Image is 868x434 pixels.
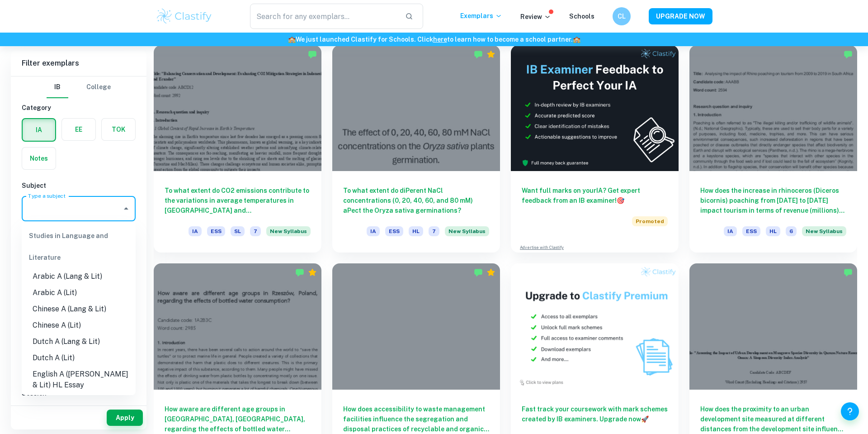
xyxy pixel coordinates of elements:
button: IA [23,119,55,141]
button: College [86,76,111,98]
a: To what extent do CO2 emissions contribute to the variations in average temperatures in [GEOGRAPH... [154,45,321,253]
div: Starting from the May 2026 session, the ESS IA requirements have changed. We created this exempla... [802,226,846,242]
span: ESS [385,226,403,236]
p: Review [520,12,551,22]
li: Arabic A (Lit) [22,285,136,301]
img: Marked [474,268,483,277]
a: Want full marks on yourIA? Get expert feedback from an IB examiner!PromotedAdvertise with Clastify [511,45,679,253]
img: Marked [295,268,304,277]
span: IA [367,226,380,236]
span: New Syllabus [266,226,311,236]
li: Chinese A (Lang & Lit) [22,301,136,317]
div: Studies in Language and Literature [22,225,136,268]
img: Marked [844,268,853,277]
button: Apply [107,410,143,426]
button: CL [613,7,631,25]
h6: Category [22,103,136,113]
li: Dutch A (Lit) [22,350,136,366]
div: Filter type choice [47,76,111,98]
h6: How does the increase in rhinoceros (Diceros bicornis) poaching from [DATE] to [DATE] impact tour... [700,186,846,215]
li: Dutch A (Lang & Lit) [22,334,136,350]
li: Chinese A (Lit) [22,317,136,334]
span: Promoted [632,216,668,226]
h6: To what extent do diPerent NaCl concentrations (0, 20, 40, 60, and 80 mM) aPect the Oryza sativa ... [343,186,489,215]
h6: How does the proximity to an urban development site measured at different distances from the deve... [700,404,846,434]
span: 🎯 [617,197,624,204]
img: Marked [308,50,317,59]
h6: CL [617,11,627,21]
div: Starting from the May 2026 session, the ESS IA requirements have changed. We created this exempla... [445,226,489,242]
li: English A (Lit) HL Essay [22,393,136,410]
img: Marked [844,50,853,59]
h6: Subject [22,181,136,191]
button: Notes [22,148,56,169]
a: Schools [569,13,594,20]
span: 🏫 [573,36,580,43]
li: English A ([PERSON_NAME] & Lit) HL Essay [22,366,136,393]
h6: To what extent do CO2 emissions contribute to the variations in average temperatures in [GEOGRAPH... [165,186,311,215]
span: 🚀 [641,415,649,423]
span: 6 [786,226,797,236]
label: Type a subject [28,192,66,200]
img: Clastify logo [156,7,213,25]
span: 🏫 [288,36,296,43]
div: Starting from the May 2026 session, the ESS IA requirements have changed. We created this exempla... [266,226,311,242]
span: IA [189,226,202,236]
button: Help and Feedback [841,402,859,420]
button: EE [62,119,95,140]
button: UPGRADE NOW [649,8,712,24]
div: Premium [486,268,495,277]
a: How does the increase in rhinoceros (Diceros bicornis) poaching from [DATE] to [DATE] impact tour... [689,45,857,253]
a: Advertise with Clastify [520,244,564,251]
span: New Syllabus [445,226,489,236]
h6: Fast track your coursework with mark schemes created by IB examiners. Upgrade now [522,404,668,424]
h6: How does accessibility to waste management facilities influence the segregation and disposal prac... [343,404,489,434]
span: HL [766,226,780,236]
h6: We just launched Clastify for Schools. Click to learn how to become a school partner. [2,34,866,44]
a: here [433,36,447,43]
span: ESS [207,226,225,236]
h6: Filter exemplars [11,51,146,76]
span: SL [231,226,245,236]
li: Arabic A (Lang & Lit) [22,268,136,285]
input: Search for any exemplars... [250,4,398,29]
span: New Syllabus [802,226,846,236]
h6: Want full marks on your IA ? Get expert feedback from an IB examiner! [522,186,668,205]
div: Premium [486,50,495,59]
button: TOK [102,119,135,140]
span: IA [724,226,737,236]
span: 7 [250,226,261,236]
h6: How aware are different age groups in [GEOGRAPHIC_DATA], [GEOGRAPHIC_DATA], regarding the effects... [165,404,311,434]
span: HL [409,226,423,236]
span: 7 [429,226,439,236]
p: Exemplars [460,11,502,21]
div: Premium [308,268,317,277]
span: ESS [742,226,760,236]
img: Marked [474,50,483,59]
img: Thumbnail [511,263,679,389]
button: IB [47,76,68,98]
img: Thumbnail [511,45,679,171]
a: To what extent do diPerent NaCl concentrations (0, 20, 40, 60, and 80 mM) aPect the Oryza sativa ... [332,45,500,253]
button: Close [120,202,132,215]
